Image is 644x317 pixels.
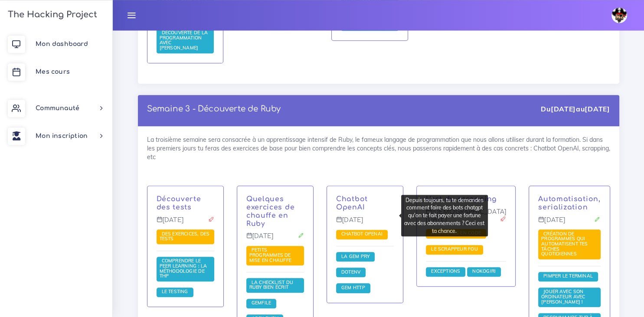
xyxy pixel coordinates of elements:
[160,231,210,242] a: Des exercices, des tests
[538,216,601,230] p: [DATE]
[429,246,480,252] a: Le scrappeur fou
[160,258,207,279] span: Comprendre le peer learning : la méthodologie de THP
[249,300,273,306] a: Gemfile
[339,231,385,237] span: Chatbot OpenAI
[36,41,88,47] span: Mon dashboard
[470,268,498,274] span: Nokogiri
[249,247,294,263] span: Petits programmes de mise en chauffe
[339,269,363,275] a: Dotenv
[5,10,97,20] h3: The Hacking Project
[246,232,304,246] p: [DATE]
[160,258,207,279] a: Comprendre le peer learning : la méthodologie de THP
[249,280,293,291] a: La checklist du Ruby bien écrit
[551,105,576,113] strong: [DATE]
[147,105,281,113] a: Semaine 3 - Découverte de Ruby
[339,253,372,259] a: La gem PRY
[538,195,601,211] a: Automatisation, serialization
[249,247,294,263] a: Petits programmes de mise en chauffe
[36,105,79,111] span: Communauté
[336,195,368,211] a: Chatbot OpenAI
[401,195,488,236] div: Depuis toujours, tu te demandes comment faire des bots chatgpt qu'on te fait payer une fortune av...
[541,288,585,304] span: Jouer avec son ordinateur avec [PERSON_NAME] !
[429,268,462,275] a: Exceptions
[470,268,498,275] a: Nokogiri
[541,231,588,257] a: Création de programmes qui automatisent tes tâches quotidiennes
[160,289,190,295] a: Le testing
[336,216,394,230] p: [DATE]
[160,29,208,51] span: Découverte de la programmation avec [PERSON_NAME]
[157,195,201,211] a: Découverte des tests
[541,273,595,279] span: Pimper le terminal
[339,285,367,291] a: Gem HTTP
[157,216,214,230] p: [DATE]
[585,105,610,113] strong: [DATE]
[541,289,585,305] a: Jouer avec son ordinateur avec [PERSON_NAME] !
[541,273,595,279] a: Pimper le terminal
[36,69,70,75] span: Mes cours
[160,288,190,294] span: Le testing
[339,231,385,237] a: Chatbot OpenAI
[339,269,363,275] span: Dotenv
[541,104,610,114] div: Du au
[160,30,208,51] a: Découverte de la programmation avec [PERSON_NAME]
[36,133,88,139] span: Mon inscription
[246,195,294,227] a: Quelques exercices de chauffe en Ruby
[429,268,462,274] span: Exceptions
[429,246,480,252] span: Le scrappeur fou
[339,284,367,291] span: Gem HTTP
[611,7,627,23] img: avatar
[249,300,273,306] span: Gemfile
